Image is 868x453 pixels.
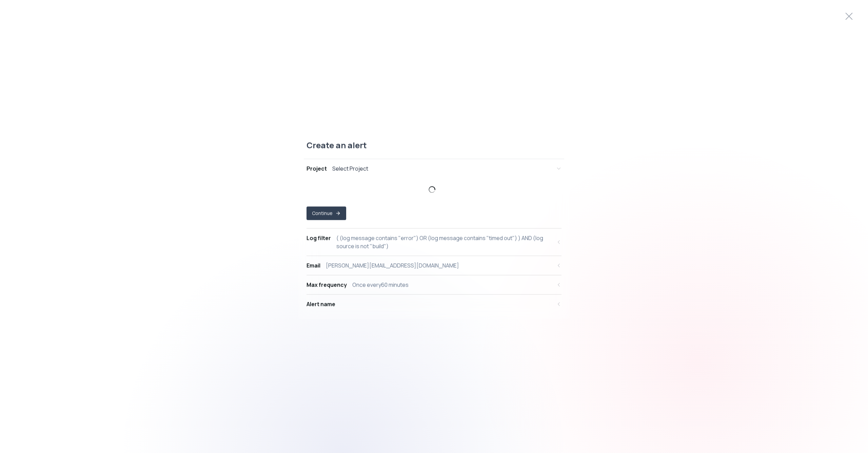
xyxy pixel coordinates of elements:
[307,234,331,242] div: Log filter
[307,159,561,178] button: ProjectSelect Project
[307,256,561,275] button: Email[PERSON_NAME][EMAIL_ADDRESS][DOMAIN_NAME]
[307,300,335,308] div: Alert name
[352,281,409,289] div: Once every 60 minutes
[307,261,320,269] div: Email
[336,234,552,250] div: ( (log message contains "error") OR (log message contains "timed out") ) AND (log source is not "...
[307,164,327,172] div: Project
[326,261,459,269] div: [PERSON_NAME][EMAIL_ADDRESS][DOMAIN_NAME]
[304,140,564,159] div: Create an alert
[307,206,346,220] button: Continue
[307,275,561,294] button: Max frequencyOnce every60 minutes
[307,281,347,289] div: Max frequency
[307,178,561,228] div: ProjectSelect Project
[307,294,561,313] button: Alert name
[307,228,561,255] button: Log filter( (log message contains "error") OR (log message contains "timed out") ) AND (log sourc...
[332,164,368,172] div: Select Project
